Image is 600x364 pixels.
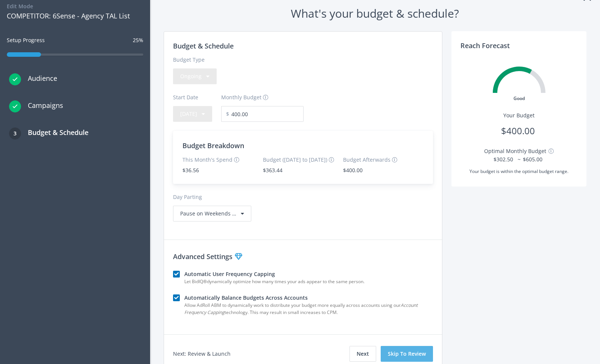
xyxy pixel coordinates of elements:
div: $363.44 [263,166,343,174]
div: $ [494,155,497,164]
button: Next [349,346,376,362]
h5: Good [513,95,525,102]
span: ~ [518,155,521,164]
div: This Month's Spend [182,156,263,164]
div: Budget ([DATE] to [DATE]) [263,156,343,164]
h3: Budget & Schedule [21,127,88,138]
span: 3 [14,127,17,140]
div: Optimal Monthly Budget [484,147,554,155]
div: Budget Breakdown [182,140,244,151]
div: Ongoing [173,68,217,84]
div: Day Parting [173,193,433,201]
div: 605.00 [526,155,542,164]
button: Skip To Review [381,346,433,362]
div: $ [523,155,526,164]
h3: Budget & Schedule [173,41,433,51]
div: 400.00 [506,124,535,138]
label: Automatically Balance Budgets Across Accounts [184,294,420,302]
label: Monthly Budget [221,93,268,102]
span: $ [221,106,229,122]
div: 25% [133,36,143,44]
span: ® [203,278,207,285]
label: Automatic User Frequency Capping [184,270,420,278]
label: Start Date [173,93,221,102]
button: [DATE] [173,106,212,122]
span: COMPETITOR: 6Sense - Agency TAL List [7,11,143,21]
p: Your Budget [503,111,535,120]
h4: Edit Mode [7,2,143,11]
label: Budget Type [173,56,433,64]
div: $36.56 [182,166,263,174]
div: 302.50 [497,155,513,164]
h3: Reach Forecast [460,40,510,51]
div: Let BidIQ dynamically optimize how many times your ads appear to the same person. [184,278,433,285]
h3: Campaigns [21,100,63,111]
div: $400.00 [343,166,424,174]
h3: Audience [21,73,57,83]
i: Account Frequency Capping [184,302,418,315]
h1: What's your budget & schedule? [164,5,586,22]
div: Pause on Weekends … [173,206,251,221]
div: Allow AdRoll ABM to dynamically work to distribute your budget more equally across accounts using... [184,302,433,316]
span: Pause on Weekends … [180,210,236,217]
div: Budget Afterwards [343,156,424,164]
div: $ [501,124,506,138]
h3: Advanced Settings [173,251,433,262]
h5: Your budget is within the optimal budget range. [469,168,568,175]
div: Setup Progress [7,36,45,51]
